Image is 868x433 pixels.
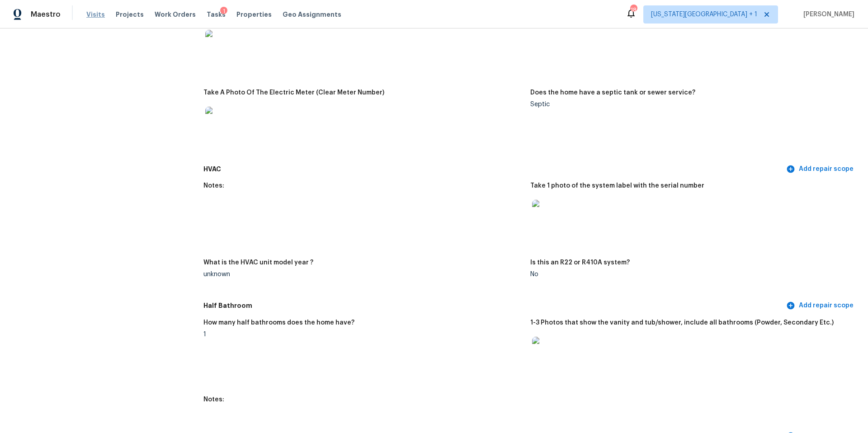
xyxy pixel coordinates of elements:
[236,10,272,19] span: Properties
[203,271,523,278] div: unknown
[800,10,854,19] span: [PERSON_NAME]
[203,301,784,311] h5: Half Bathroom
[203,320,354,326] h5: How many half bathrooms does the home have?
[530,259,630,266] h5: Is this an R22 or R410A system?
[203,396,224,403] h5: Notes:
[203,89,384,96] h5: Take A Photo Of The Electric Meter (Clear Meter Number)
[530,101,850,108] div: Septic
[203,183,224,189] h5: Notes:
[203,165,784,174] h5: HVAC
[530,89,695,96] h5: Does the home have a septic tank or sewer service?
[530,271,850,278] div: No
[788,300,854,311] span: Add repair scope
[283,10,341,19] span: Geo Assignments
[651,10,757,19] span: [US_STATE][GEOGRAPHIC_DATA] + 1
[207,11,226,18] span: Tasks
[86,10,105,19] span: Visits
[630,5,637,14] div: 18
[220,7,227,16] div: 1
[203,331,523,338] div: 1
[203,259,313,266] h5: What is the HVAC unit model year ?
[155,10,196,19] span: Work Orders
[530,183,704,189] h5: Take 1 photo of the system label with the serial number
[31,10,61,19] span: Maestro
[788,164,854,175] span: Add repair scope
[784,297,857,314] button: Add repair scope
[116,10,144,19] span: Projects
[784,161,857,178] button: Add repair scope
[530,320,834,326] h5: 1-3 Photos that show the vanity and tub/shower, include all bathrooms (Powder, Secondary Etc.)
